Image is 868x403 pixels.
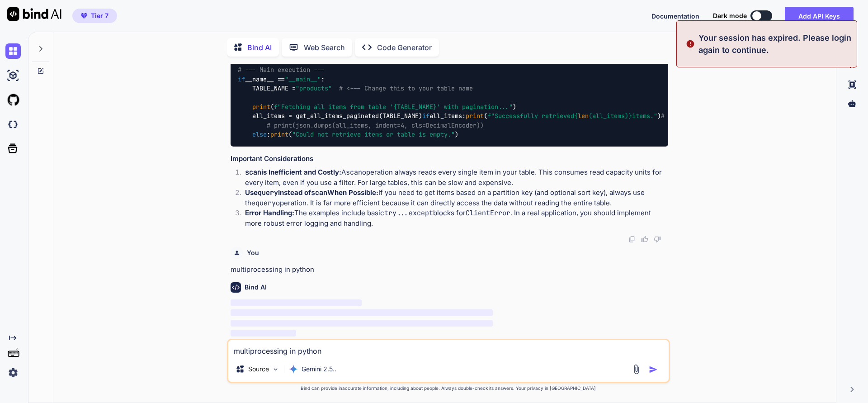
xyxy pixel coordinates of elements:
[245,209,294,217] strong: Error Handling:
[270,130,288,138] span: print
[698,32,851,56] p: Your session has expired. Please login again to continue.
[302,365,336,374] p: Gemini 2.5..
[785,7,854,25] button: Add API Keys
[252,103,270,111] span: print
[231,265,668,275] p: multiprocessing in python
[5,117,21,132] img: darkCloudIdeIcon
[686,32,695,56] img: alert
[311,188,327,197] code: scan
[231,330,296,337] span: ‌
[247,248,259,257] h6: You
[578,112,589,120] span: len
[631,364,642,375] img: attachment
[339,84,473,92] span: # <--- Change this to your table name
[7,7,61,21] img: Bind AI
[5,365,21,380] img: settings
[228,340,669,356] textarea: multiprocessing in python
[285,75,321,83] span: "__main__"
[91,11,108,20] span: Tier 7
[245,188,378,197] strong: Use Instead of When Possible:
[713,11,747,20] span: Dark mode
[661,112,824,120] span: # To see the output, uncomment the line below
[272,365,279,373] img: Pick Models
[384,209,433,218] code: try...except
[245,168,341,176] strong: is Inefficient and Costly:
[252,130,267,138] span: else
[274,103,513,111] span: f"Fetching all items from table ' ' with pagination..."
[245,283,267,292] h6: Bind AI
[377,42,432,53] p: Code Generator
[238,66,325,74] span: # --- Main execution ---
[628,236,636,243] img: copy
[231,154,668,164] h3: Important Considerations
[5,43,21,59] img: chat
[231,320,493,327] span: ‌
[292,130,455,138] span: "Could not retrieve items or table is empty."
[289,365,298,374] img: Gemini 2.5 Pro
[641,236,648,243] img: like
[466,112,484,120] span: print
[267,121,484,129] span: # print(json.dumps(all_items, indent=4, cls=DecimalEncoder))
[649,365,658,374] img: icon
[231,309,493,316] span: ‌
[72,9,117,23] button: premiumTier 7
[304,42,345,53] p: Web Search
[231,299,362,306] span: ‌
[393,103,437,111] span: {TABLE_NAME}
[238,75,245,83] span: if
[654,236,661,243] img: dislike
[227,385,670,392] p: Bind can provide inaccurate information, including about people. Always double-check its answers....
[247,42,272,53] p: Bind AI
[245,168,261,177] code: scan
[487,112,657,120] span: f"Successfully retrieved items."
[238,188,668,208] li: If you need to get items based on a partition key (and optional sort key), always use the operati...
[248,365,269,374] p: Source
[238,167,668,188] li: A operation always reads every single item in your table. This consumes read capacity units for e...
[81,13,87,19] img: premium
[574,112,632,120] span: { (all_items)}
[651,12,699,20] span: Documentation
[296,84,332,92] span: "products"
[255,199,276,208] code: query
[5,68,21,83] img: ai-studio
[5,92,21,108] img: githubLight
[466,209,510,218] code: ClientError
[238,208,668,228] li: The examples include basic blocks for . In a real application, you should implement more robust e...
[422,112,429,120] span: if
[258,188,278,197] code: query
[651,11,699,21] button: Documentation
[346,168,362,177] code: scan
